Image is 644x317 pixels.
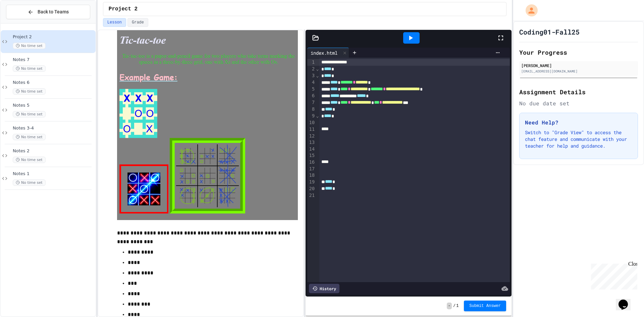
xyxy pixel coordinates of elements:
[469,303,501,309] span: Submit Answer
[307,146,316,153] div: 14
[38,8,69,15] span: Back to Teams
[13,157,46,163] span: No time set
[519,3,539,18] div: My Account
[13,57,94,63] span: Notes 7
[316,73,319,78] span: Fold line
[13,103,94,108] span: Notes 5
[13,111,46,117] span: No time set
[307,72,316,79] div: 3
[521,69,636,74] div: [EMAIL_ADDRESS][DOMAIN_NAME]
[307,106,316,113] div: 8
[447,303,452,309] span: -
[13,65,46,72] span: No time set
[307,192,316,199] div: 21
[13,80,94,86] span: Notes 6
[13,134,46,140] span: No time set
[519,99,638,107] div: No due date set
[519,87,638,97] h2: Assignment Details
[307,79,316,86] div: 4
[307,126,316,133] div: 11
[316,66,319,71] span: Fold line
[316,113,319,118] span: Fold line
[307,179,316,186] div: 19
[453,303,455,309] span: /
[307,152,316,159] div: 15
[103,18,126,27] button: Lesson
[525,118,632,126] h3: Need Help?
[307,59,316,66] div: 1
[307,48,349,58] div: index.html
[13,179,46,186] span: No time set
[307,119,316,126] div: 10
[519,48,638,57] h2: Your Progress
[309,284,339,293] div: History
[307,159,316,166] div: 16
[307,186,316,192] div: 20
[13,88,46,95] span: No time set
[307,86,316,93] div: 5
[521,62,636,68] div: [PERSON_NAME]
[519,27,580,37] h1: Coding01-Fall25
[3,3,46,43] div: Chat with us now!Close
[13,34,94,40] span: Project 2
[13,171,94,177] span: Notes 1
[13,43,46,49] span: No time set
[616,290,637,310] iframe: chat widget
[525,129,632,149] p: Switch to "Grade View" to access the chat feature and communicate with your teacher for help and ...
[6,5,90,19] button: Back to Teams
[307,113,316,119] div: 9
[464,301,506,311] button: Submit Answer
[109,5,138,13] span: Project 2
[307,99,316,106] div: 7
[307,166,316,172] div: 17
[13,148,94,154] span: Notes 2
[456,303,459,309] span: 1
[307,139,316,146] div: 13
[307,93,316,99] div: 6
[307,49,341,56] div: index.html
[307,66,316,72] div: 2
[13,125,94,131] span: Notes 3-4
[127,18,148,27] button: Grade
[588,261,637,289] iframe: chat widget
[307,172,316,179] div: 18
[307,133,316,140] div: 12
